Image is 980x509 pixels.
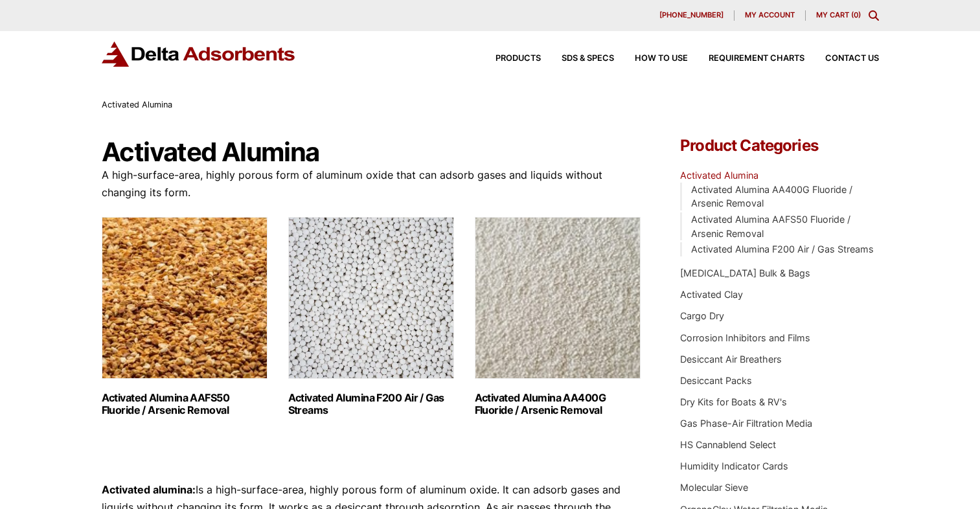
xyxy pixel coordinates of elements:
[691,243,874,254] a: Activated Alumina F200 Air / Gas Streams
[869,10,879,21] div: Toggle Modal Content
[102,392,268,416] h2: Activated Alumina AAFS50 Fluoride / Arsenic Removal
[102,100,172,109] span: Activated Alumina
[680,354,782,365] a: Desiccant Air Breathers
[816,10,861,19] a: My Cart (0)
[680,439,776,450] a: HS Cannablend Select
[709,54,804,63] span: Requirement Charts
[102,217,268,379] img: Activated Alumina AAFS50 Fluoride / Arsenic Removal
[680,375,752,386] a: Desiccant Packs
[688,54,804,63] a: Requirement Charts
[288,217,454,379] img: Activated Alumina F200 Air / Gas Streams
[854,10,858,19] span: 0
[680,418,812,429] a: Gas Phase-Air Filtration Media
[680,482,748,493] a: Molecular Sieve
[680,460,788,471] a: Humidity Indicator Cards
[475,392,641,416] h2: Activated Alumina AA400G Fluoride / Arsenic Removal
[635,54,688,63] span: How to Use
[614,54,688,63] a: How to Use
[475,217,641,379] img: Activated Alumina AA400G Fluoride / Arsenic Removal
[475,217,641,416] a: Visit product category Activated Alumina AA400G Fluoride / Arsenic Removal
[475,54,541,63] a: Products
[288,217,454,416] a: Visit product category Activated Alumina F200 Air / Gas Streams
[680,170,758,181] a: Activated Alumina
[680,396,787,407] a: Dry Kits for Boats & RV's
[735,10,806,21] a: My account
[102,138,642,166] h1: Activated Alumina
[659,12,724,19] span: [PHONE_NUMBER]
[680,138,878,153] h4: Product Categories
[649,10,735,21] a: [PHONE_NUMBER]
[691,214,850,239] a: Activated Alumina AAFS50 Fluoride / Arsenic Removal
[496,54,541,63] span: Products
[825,54,879,63] span: Contact Us
[288,392,454,416] h2: Activated Alumina F200 Air / Gas Streams
[680,267,810,278] a: [MEDICAL_DATA] Bulk & Bags
[102,483,196,496] strong: Activated alumina:
[680,310,724,321] a: Cargo Dry
[102,166,642,201] p: A high-surface-area, highly porous form of aluminum oxide that can adsorb gases and liquids witho...
[541,54,614,63] a: SDS & SPECS
[102,41,296,67] img: Delta Adsorbents
[680,332,810,343] a: Corrosion Inhibitors and Films
[562,54,614,63] span: SDS & SPECS
[102,217,268,416] a: Visit product category Activated Alumina AAFS50 Fluoride / Arsenic Removal
[804,54,879,63] a: Contact Us
[691,184,852,209] a: Activated Alumina AA400G Fluoride / Arsenic Removal
[680,289,743,300] a: Activated Clay
[745,12,795,19] span: My account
